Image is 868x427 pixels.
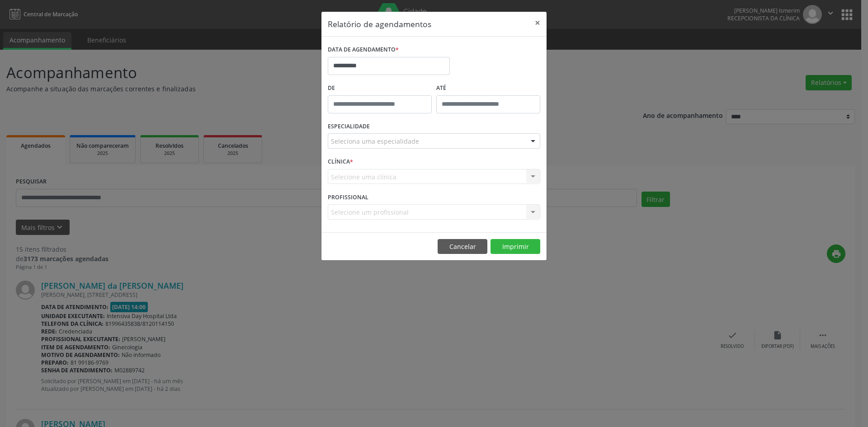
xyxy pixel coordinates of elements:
h5: Relatório de agendamentos [328,18,431,30]
label: De [328,81,432,95]
button: Cancelar [438,239,487,254]
button: Close [528,12,547,34]
label: CLÍNICA [328,155,353,169]
label: PROFISSIONAL [328,190,368,204]
span: Seleciona uma especialidade [331,136,419,146]
label: ESPECIALIDADE [328,120,370,134]
label: ATÉ [436,81,540,95]
button: Imprimir [491,239,540,254]
label: DATA DE AGENDAMENTO [328,43,399,57]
